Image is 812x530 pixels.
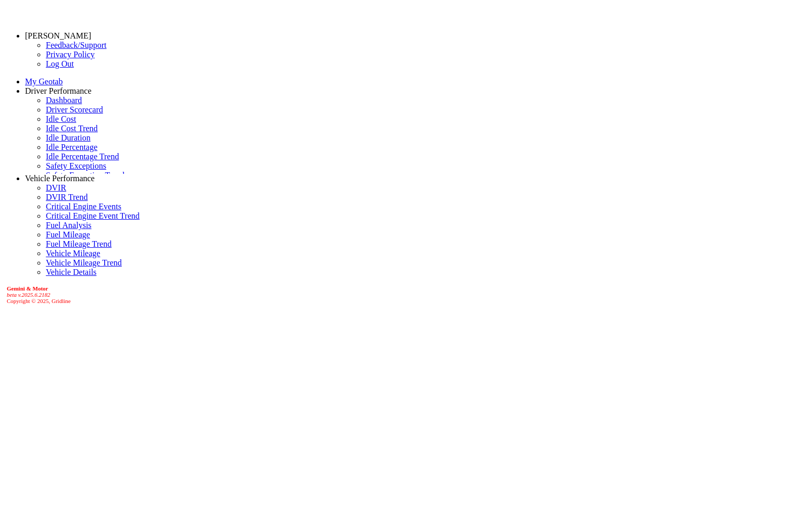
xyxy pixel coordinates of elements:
a: Vehicle Mileage [46,249,100,258]
a: Driver Scorecard [46,105,103,114]
a: Fuel Analysis [46,221,92,230]
a: Idle Percentage [46,143,97,152]
a: Driver Performance [25,86,92,95]
a: DVIR [46,183,66,192]
a: Safety Exception Trend [46,171,124,180]
b: Gemini & Motor [7,285,48,292]
a: My Geotab [25,77,63,86]
a: Idle Cost Trend [46,124,98,133]
a: Vehicle Mileage Trend [46,258,122,267]
a: Feedback/Support [46,41,106,49]
div: Copyright © 2025, Gridline [7,285,808,304]
a: Dashboard [46,96,82,105]
a: Log Out [46,59,74,68]
a: Vehicle Performance [25,174,95,183]
a: Idle Cost [46,115,76,123]
a: Fuel Mileage Trend [46,239,111,248]
a: Critical Engine Events [46,202,121,211]
a: Critical Engine Event Trend [46,211,140,220]
a: Idle Duration [46,133,91,142]
a: [PERSON_NAME] [25,31,91,40]
a: Idle Percentage Trend [46,152,119,161]
a: Vehicle Details [46,268,96,276]
a: Safety Exceptions [46,161,106,170]
a: Privacy Policy [46,50,95,59]
i: beta v.2025.6.2182 [7,292,51,298]
a: Fuel Mileage [46,230,90,239]
a: DVIR Trend [46,193,88,201]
